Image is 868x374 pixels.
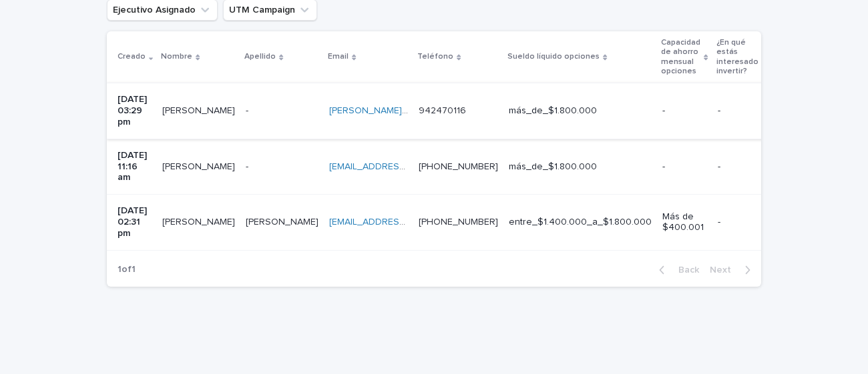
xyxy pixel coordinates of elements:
a: [EMAIL_ADDRESS][DOMAIN_NAME] [329,162,480,171]
p: Marcelo Salazar triviño [162,103,238,117]
p: - [718,105,765,117]
p: Capacidad de ahorro mensual opciones [661,35,700,79]
p: - [718,217,765,228]
span: Next [710,265,739,275]
p: - [246,159,251,173]
button: Next [704,264,761,276]
p: Email [328,49,349,64]
p: [DATE] 02:31 pm [118,205,152,239]
p: más_de_$1.800.000 [509,105,652,117]
p: Creado [118,49,146,64]
p: Paola Bustos Alvarez [162,159,238,173]
p: [PERSON_NAME] [246,214,321,228]
p: - [246,103,251,117]
p: [DATE] 11:16 am [118,150,152,183]
p: - [718,161,765,173]
p: más_de_$1.800.000 [509,161,652,173]
p: Más de $400.001 [662,211,706,234]
a: [PERSON_NAME][EMAIL_ADDRESS][DOMAIN_NAME] [329,106,553,115]
span: Back [670,265,699,275]
a: 942470116 [419,106,466,115]
p: 1 of 1 [107,253,146,286]
p: - [662,105,706,117]
a: [PHONE_NUMBER] [419,217,498,227]
a: [PHONE_NUMBER] [419,162,498,171]
p: Teléfono [417,49,453,64]
p: Marcela Silva Cuevas [162,214,238,228]
p: ¿En qué estás interesado invertir? [716,35,758,79]
p: entre_$1.400.000_a_$1.800.000 [509,217,652,228]
a: [EMAIL_ADDRESS][DOMAIN_NAME] [329,217,480,227]
p: - [662,161,706,173]
p: [DATE] 03:29 pm [118,94,152,127]
p: Nombre [161,49,192,64]
p: Sueldo líquido opciones [507,49,600,64]
p: Apellido [244,49,276,64]
button: Back [648,264,704,276]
